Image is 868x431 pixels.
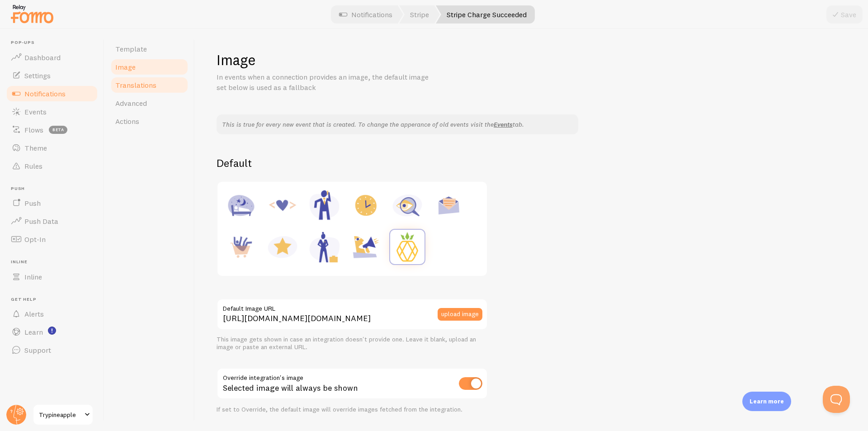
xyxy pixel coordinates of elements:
[5,268,99,286] a: Inline
[390,188,425,223] img: Inquiry
[742,392,791,411] div: Learn more
[24,53,61,62] span: Dashboard
[110,94,189,112] a: Advanced
[110,58,189,76] a: Image
[432,188,466,223] img: Newsletter
[115,62,136,71] span: Image
[24,199,41,208] span: Push
[39,409,82,420] span: Trypineapple
[11,297,99,303] span: Get Help
[349,188,383,223] img: Appointment
[11,40,99,46] span: Pop-ups
[5,121,99,139] a: Flows beta
[24,309,44,318] span: Alerts
[307,230,341,264] img: Female Executive
[24,143,47,152] span: Theme
[24,217,58,226] span: Push Data
[24,24,99,31] div: Domain: [DOMAIN_NAME]
[49,126,67,134] span: beta
[5,157,99,175] a: Rules
[24,327,43,336] span: Learn
[222,120,573,129] p: This is true for every new event that is created. To change the apperance of old events visit the...
[5,323,99,341] a: Learn
[217,406,488,414] div: If set to Override, the default image will override images fetched from the integration.
[90,52,97,60] img: tab_keywords_by_traffic_grey.svg
[5,230,99,248] a: Opt-In
[5,103,99,121] a: Events
[217,336,488,351] div: This image gets shown in case an integration doesn't provide one. Leave it blank, upload an image...
[224,188,258,223] img: Accommodation
[5,85,99,103] a: Notifications
[217,298,488,314] label: Default Image URL
[24,272,42,281] span: Inline
[14,14,22,22] img: logo_orange.svg
[5,48,99,66] a: Dashboard
[24,125,43,134] span: Flows
[5,194,99,212] a: Push
[14,24,22,31] img: website_grey.svg
[5,139,99,157] a: Theme
[34,53,81,59] div: Domain Overview
[24,71,51,80] span: Settings
[217,156,846,170] h2: Default
[115,117,139,126] span: Actions
[11,259,99,265] span: Inline
[224,230,258,264] img: Purchase
[24,89,66,98] span: Notifications
[115,44,147,53] span: Template
[24,346,51,355] span: Support
[48,327,56,335] svg: <p>Watch New Feature Tutorials!</p>
[5,66,99,85] a: Settings
[5,341,99,359] a: Support
[823,386,850,413] iframe: Help Scout Beacon - Open
[24,235,46,244] span: Opt-In
[110,40,189,58] a: Template
[217,368,488,401] div: Selected image will always be shown
[24,161,42,171] span: Rules
[349,230,383,264] img: Shoutout
[115,99,147,108] span: Advanced
[438,308,482,321] button: upload image
[24,107,47,116] span: Events
[24,52,32,60] img: tab_domain_overview_orange.svg
[11,186,99,192] span: Push
[115,81,156,90] span: Translations
[100,53,152,59] div: Keywords by Traffic
[750,397,784,406] p: Learn more
[110,76,189,94] a: Translations
[9,2,55,25] img: fomo-relay-logo-orange.svg
[217,72,434,93] p: In events when a connection provides an image, the default image set below is used as a fallback
[265,188,300,223] img: Code
[25,14,44,22] div: v 4.0.25
[265,230,300,264] img: Rating
[5,305,99,323] a: Alerts
[5,212,99,230] a: Push Data
[494,120,513,128] a: Events
[33,404,94,426] a: Trypineapple
[110,112,189,130] a: Actions
[307,188,341,223] img: Male Executive
[390,230,425,264] img: Custom
[217,51,846,69] h1: Image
